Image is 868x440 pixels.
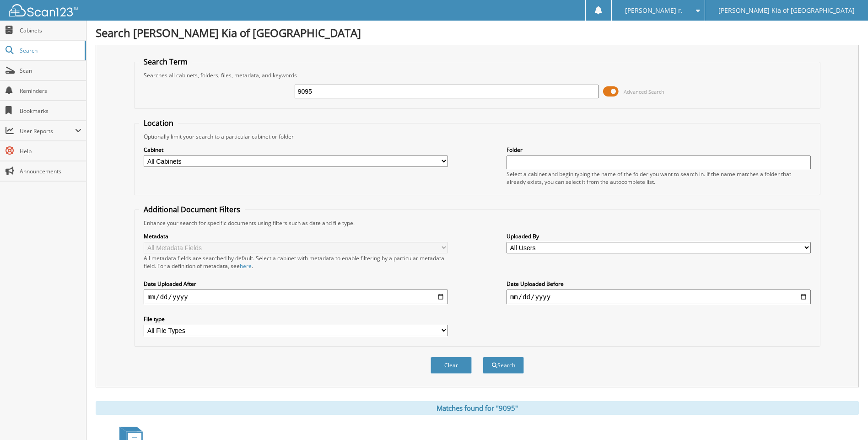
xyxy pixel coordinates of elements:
[144,315,448,323] label: File type
[240,262,252,270] a: here
[20,67,81,75] span: Scan
[139,57,192,67] legend: Search Term
[507,280,811,288] label: Date Uploaded Before
[96,401,859,415] div: Matches found for "9095"
[483,357,524,374] button: Search
[20,87,81,95] span: Reminders
[20,47,80,54] span: Search
[507,170,811,186] div: Select a cabinet and begin typing the name of the folder you want to search in. If the name match...
[144,290,448,304] input: start
[139,133,815,140] div: Optionally limit your search to a particular cabinet or folder
[20,167,81,175] span: Announcements
[20,127,75,135] span: User Reports
[139,219,815,227] div: Enhance your search for specific documents using filters such as date and file type.
[139,118,178,128] legend: Location
[20,27,81,34] span: Cabinets
[507,146,811,154] label: Folder
[96,25,859,40] h1: Search [PERSON_NAME] Kia of [GEOGRAPHIC_DATA]
[507,232,811,240] label: Uploaded By
[144,254,448,270] div: All metadata fields are searched by default. Select a cabinet with metadata to enable filtering b...
[625,8,683,13] span: [PERSON_NAME] r.
[718,8,855,13] span: [PERSON_NAME] Kia of [GEOGRAPHIC_DATA]
[624,88,664,95] span: Advanced Search
[144,280,448,288] label: Date Uploaded After
[20,147,81,155] span: Help
[507,290,811,304] input: end
[20,107,81,115] span: Bookmarks
[144,146,448,154] label: Cabinet
[144,232,448,240] label: Metadata
[139,71,815,79] div: Searches all cabinets, folders, files, metadata, and keywords
[139,204,245,215] legend: Additional Document Filters
[431,357,472,374] button: Clear
[9,4,78,16] img: scan123-logo-white.svg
